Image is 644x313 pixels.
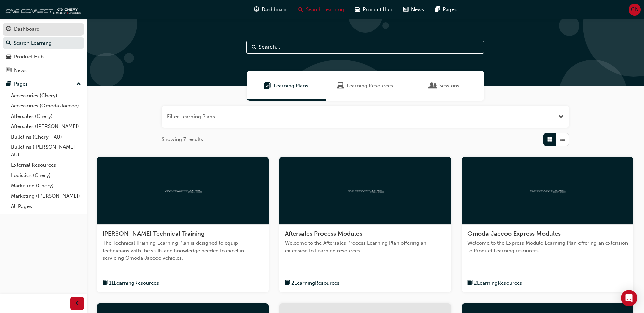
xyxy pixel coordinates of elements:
[398,3,429,17] a: news-iconNews
[529,187,566,193] img: oneconnect
[6,26,11,33] span: guage-icon
[14,53,44,61] div: Product Hub
[467,279,473,287] span: book-icon
[109,279,159,287] span: 11 Learning Resources
[405,71,484,101] a: SessionsSessions
[429,3,462,17] a: pages-iconPages
[6,54,11,60] span: car-icon
[443,6,457,14] span: Pages
[298,5,303,14] span: search-icon
[285,279,290,287] span: book-icon
[439,82,459,90] span: Sessions
[337,82,344,90] span: Learning Resources
[162,135,203,143] span: Showing 7 results
[274,82,308,90] span: Learning Plans
[285,230,362,237] span: Aftersales Process Modules
[547,135,552,143] span: Grid
[403,5,408,14] span: news-icon
[621,290,637,306] div: Open Intercom Messenger
[103,230,205,237] span: [PERSON_NAME] Technical Training
[467,230,561,237] span: Omoda Jaecoo Express Modules
[3,50,84,63] a: Product Hub
[246,41,484,54] input: Search...
[560,135,565,143] span: List
[3,3,81,16] img: oneconnect
[3,78,84,90] button: Pages
[14,25,40,33] div: Dashboard
[164,187,202,193] img: oneconnect
[462,157,633,293] a: oneconnectOmoda Jaecoo Express ModulesWelcome to the Express Module Learning Plan offering an ext...
[262,6,288,14] span: Dashboard
[411,6,424,14] span: News
[254,5,259,14] span: guage-icon
[363,6,392,14] span: Product Hub
[474,279,522,287] span: 2 Learning Resources
[14,67,27,75] div: News
[8,142,84,160] a: Bulletins ([PERSON_NAME] - AU)
[347,82,393,90] span: Learning Resources
[6,68,11,74] span: news-icon
[349,3,398,17] a: car-iconProduct Hub
[326,71,405,101] a: Learning ResourcesLearning Resources
[8,90,84,101] a: Accessories (Chery)
[8,191,84,202] a: Marketing ([PERSON_NAME])
[264,82,271,90] span: Learning Plans
[467,239,628,254] span: Welcome to the Express Module Learning Plan offering an extension to Product Learning resources.
[631,6,639,14] span: CN
[8,111,84,122] a: Aftersales (Chery)
[285,239,445,254] span: Welcome to the Aftersales Process Learning Plan offering an extension to Learning resources.
[8,170,84,181] a: Logistics (Chery)
[558,113,564,121] button: Open the filter
[8,201,84,212] a: All Pages
[8,132,84,142] a: Bulletins (Chery - AU)
[347,187,384,193] img: oneconnect
[306,6,344,14] span: Search Learning
[8,181,84,191] a: Marketing (Chery)
[3,64,84,77] a: News
[247,71,326,101] a: Learning PlansLearning Plans
[6,40,11,46] span: search-icon
[430,82,437,90] span: Sessions
[355,5,360,14] span: car-icon
[467,279,522,287] button: book-icon2LearningResources
[279,157,451,293] a: oneconnectAftersales Process ModulesWelcome to the Aftersales Process Learning Plan offering an e...
[291,279,339,287] span: 2 Learning Resources
[435,5,440,14] span: pages-icon
[8,101,84,111] a: Accessories (Omoda Jaecoo)
[8,121,84,132] a: Aftersales ([PERSON_NAME])
[249,3,293,17] a: guage-iconDashboard
[6,81,11,87] span: pages-icon
[285,279,339,287] button: book-icon2LearningResources
[75,299,80,308] span: prev-icon
[3,37,84,49] a: Search Learning
[8,160,84,170] a: External Resources
[103,239,263,262] span: The Technical Training Learning Plan is designed to equip technicians with the skills and knowled...
[3,22,84,78] button: DashboardSearch LearningProduct HubNews
[14,80,28,88] div: Pages
[97,157,269,293] a: oneconnect[PERSON_NAME] Technical TrainingThe Technical Training Learning Plan is designed to equ...
[3,23,84,36] a: Dashboard
[103,279,108,287] span: book-icon
[629,4,641,16] button: CN
[76,80,81,89] span: up-icon
[252,43,256,51] span: Search
[293,3,349,17] a: search-iconSearch Learning
[103,279,159,287] button: book-icon11LearningResources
